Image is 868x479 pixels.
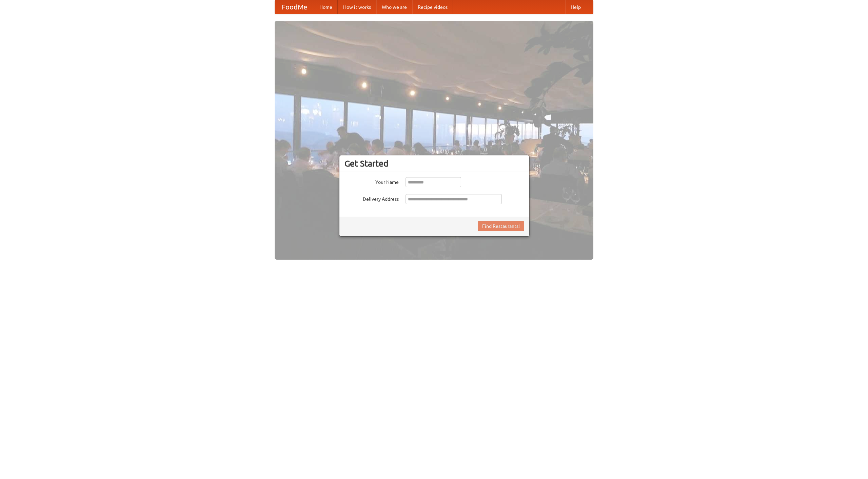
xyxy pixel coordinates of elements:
a: How it works [338,0,376,14]
button: Find Restaurants! [478,221,524,231]
label: Delivery Address [344,194,399,202]
a: Help [565,0,586,14]
a: Home [314,0,338,14]
h3: Get Started [344,158,524,169]
a: FoodMe [275,0,314,14]
a: Recipe videos [412,0,453,14]
a: Who we are [376,0,412,14]
label: Your Name [344,177,399,186]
